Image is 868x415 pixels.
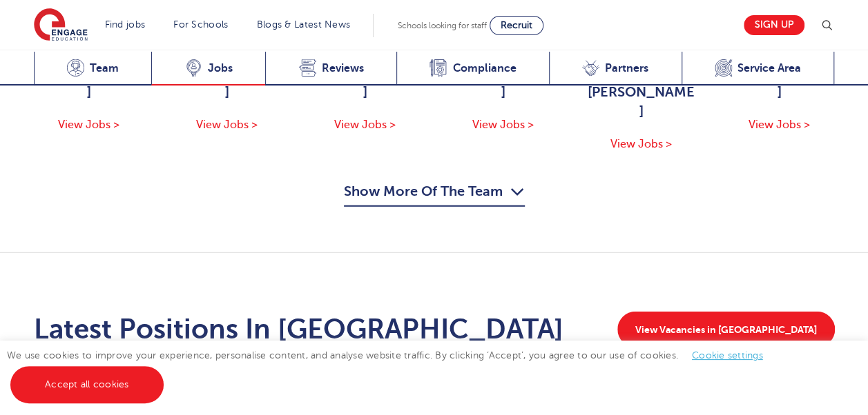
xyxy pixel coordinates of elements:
a: Find jobs [105,19,146,30]
button: Show More Of The Team [344,181,525,207]
span: View Jobs > [58,119,119,131]
h2: Latest Positions In [GEOGRAPHIC_DATA] [34,313,563,346]
span: Service Area [737,61,801,75]
span: Team [90,61,119,75]
a: Partners [549,52,682,85]
a: Accept all cookies [10,366,164,403]
a: Jobs [151,52,265,85]
img: Engage Education [34,8,88,43]
a: Compliance [396,52,549,85]
span: Recruit [501,20,532,30]
a: View Vacancies in [GEOGRAPHIC_DATA] [617,312,835,347]
span: View Jobs > [749,119,810,131]
span: Reviews [322,61,364,75]
a: Sign up [744,15,804,35]
span: We use cookies to improve your experience, personalise content, and analyse website traffic. By c... [7,350,777,389]
span: Partners [605,61,648,75]
span: View Jobs > [196,119,258,131]
a: Reviews [265,52,396,85]
a: Recruit [490,16,543,35]
a: Cookie settings [692,350,763,361]
span: Schools looking for staff [398,21,487,30]
span: View Jobs > [472,119,534,131]
span: View Jobs > [610,138,672,150]
a: Blogs & Latest News [257,19,351,30]
span: Poppy [PERSON_NAME] [586,63,697,121]
span: Compliance [452,61,516,75]
span: View Jobs > [334,119,396,131]
a: For Schools [173,19,228,30]
a: Service Area [682,52,835,85]
a: Team [34,52,152,85]
span: Jobs [208,61,233,75]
